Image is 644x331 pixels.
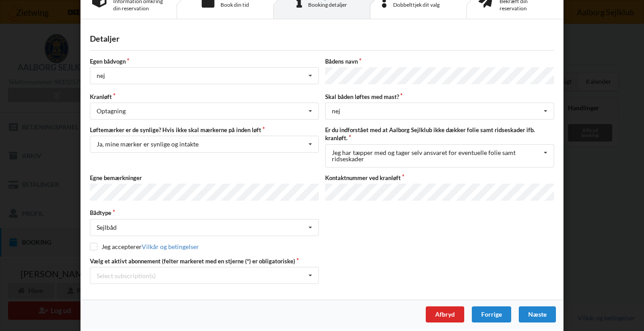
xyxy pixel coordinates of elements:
[325,126,554,142] label: Er du indforstået med at Aalborg Sejlklub ikke dækker folie samt ridseskader ifb. kranløft.
[97,272,156,279] div: Select subscription(s)
[220,1,249,9] div: Book din tid
[97,73,105,79] div: nej
[142,243,199,250] a: Vilkår og betingelser
[308,1,347,9] div: Booking detaljer
[472,306,511,322] div: Forrige
[325,57,554,65] label: Bådens navn
[90,34,554,44] div: Detaljer
[90,57,319,65] label: Egen bådvogn
[90,126,319,134] label: Løftemærker er de synlige? Hvis ikke skal mærkerne på inden løft
[393,1,456,9] div: Dobbelttjek dit valg
[426,306,464,322] div: Afbryd
[325,93,554,101] label: Skal båden løftes med mast?
[90,93,319,101] label: Kranløft
[90,174,319,182] label: Egne bemærkninger
[90,243,199,250] label: Jeg accepterer
[90,257,319,265] label: Vælg et aktivt abonnement (felter markeret med en stjerne (*) er obligatoriske)
[97,224,117,231] div: Sejlbåd
[332,108,340,114] div: nej
[325,174,554,182] label: Kontaktnummer ved kranløft
[332,150,541,162] div: Jeg har tæpper med og tager selv ansvaret for eventuelle folie samt ridseskader
[90,209,319,217] label: Bådtype
[97,108,126,114] div: Optagning
[97,141,199,147] div: Ja, mine mærker er synlige og intakte
[519,306,556,322] div: Næste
